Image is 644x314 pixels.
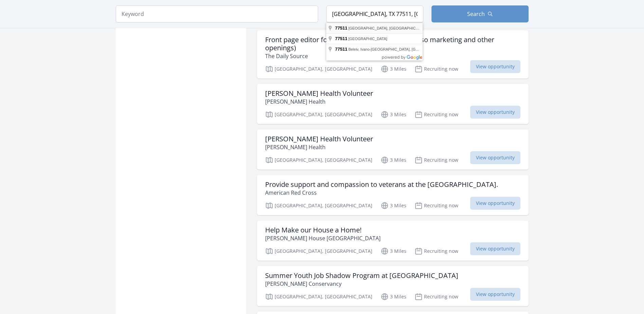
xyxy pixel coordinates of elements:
[265,52,520,60] p: The Daily Source
[415,202,458,210] p: Recruiting now
[257,175,529,215] a: Provide support and compassion to veterans at the [GEOGRAPHIC_DATA]. American Red Cross [GEOGRAPH...
[381,156,406,164] p: 3 Miles
[265,135,373,143] h3: [PERSON_NAME] Health Volunteer
[257,221,529,261] a: Help Make our House a Home! [PERSON_NAME] House [GEOGRAPHIC_DATA] [GEOGRAPHIC_DATA], [GEOGRAPHIC_...
[470,60,520,73] span: View opportunity
[265,36,520,52] h3: Front page editor for innovative daily news site (also marketing and other openings)
[470,242,520,255] span: View opportunity
[265,89,373,98] h3: [PERSON_NAME] Health Volunteer
[265,280,458,288] p: [PERSON_NAME] Conservancy
[381,293,406,301] p: 3 Miles
[257,30,529,78] a: Front page editor for innovative daily news site (also marketing and other openings) The Daily So...
[467,10,485,18] span: Search
[326,5,423,22] input: Location
[257,266,529,306] a: Summer Youth Job Shadow Program at [GEOGRAPHIC_DATA] [PERSON_NAME] Conservancy [GEOGRAPHIC_DATA],...
[415,65,458,73] p: Recruiting now
[265,272,458,280] h3: Summer Youth Job Shadow Program at [GEOGRAPHIC_DATA]
[265,65,372,73] p: [GEOGRAPHIC_DATA], [GEOGRAPHIC_DATA]
[470,106,520,119] span: View opportunity
[265,234,381,242] p: [PERSON_NAME] House [GEOGRAPHIC_DATA]
[348,37,387,41] span: [GEOGRAPHIC_DATA]
[265,247,372,255] p: [GEOGRAPHIC_DATA], [GEOGRAPHIC_DATA]
[381,110,406,119] p: 3 Miles
[265,189,498,197] p: American Red Cross
[415,293,458,301] p: Recruiting now
[265,143,373,151] p: [PERSON_NAME] Health
[415,156,458,164] p: Recruiting now
[265,293,372,301] p: [GEOGRAPHIC_DATA], [GEOGRAPHIC_DATA]
[381,202,406,210] p: 3 Miles
[116,5,318,22] input: Keyword
[470,288,520,301] span: View opportunity
[265,110,372,119] p: [GEOGRAPHIC_DATA], [GEOGRAPHIC_DATA]
[335,36,347,41] span: 77511
[348,47,450,51] span: Beleiv, Ivano-[GEOGRAPHIC_DATA], [GEOGRAPHIC_DATA]
[348,26,469,30] span: [GEOGRAPHIC_DATA], [GEOGRAPHIC_DATA], [GEOGRAPHIC_DATA]
[335,25,347,31] span: 77511
[265,180,498,189] h3: Provide support and compassion to veterans at the [GEOGRAPHIC_DATA].
[415,110,458,119] p: Recruiting now
[381,65,406,73] p: 3 Miles
[335,47,347,52] span: 77511
[470,151,520,164] span: View opportunity
[415,247,458,255] p: Recruiting now
[381,247,406,255] p: 3 Miles
[257,84,529,124] a: [PERSON_NAME] Health Volunteer [PERSON_NAME] Health [GEOGRAPHIC_DATA], [GEOGRAPHIC_DATA] 3 Miles ...
[265,98,373,106] p: [PERSON_NAME] Health
[265,156,372,164] p: [GEOGRAPHIC_DATA], [GEOGRAPHIC_DATA]
[470,197,520,210] span: View opportunity
[431,5,529,22] button: Search
[257,129,529,170] a: [PERSON_NAME] Health Volunteer [PERSON_NAME] Health [GEOGRAPHIC_DATA], [GEOGRAPHIC_DATA] 3 Miles ...
[265,202,372,210] p: [GEOGRAPHIC_DATA], [GEOGRAPHIC_DATA]
[265,226,381,234] h3: Help Make our House a Home!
